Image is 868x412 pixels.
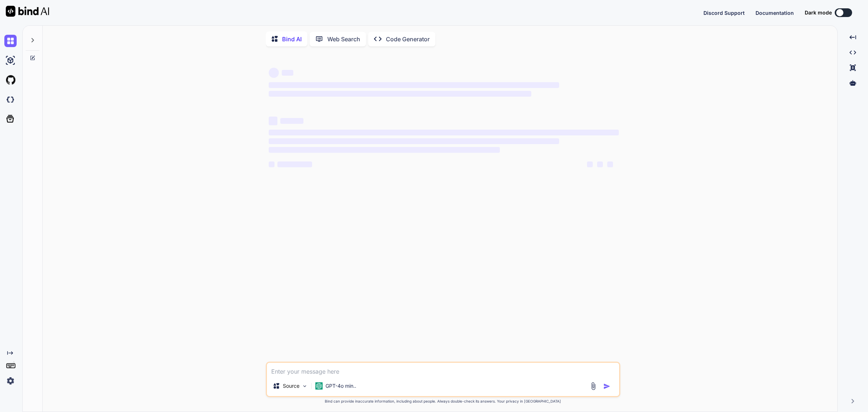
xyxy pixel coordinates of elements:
[4,74,17,86] img: githubLight
[282,70,293,76] span: ‌
[4,93,17,106] img: darkCloudIdeIcon
[607,161,613,167] span: ‌
[280,118,303,124] span: ‌
[283,382,299,390] p: Source
[703,9,745,17] button: Discord Support
[269,138,559,144] span: ‌
[269,147,500,153] span: ‌
[603,383,610,390] img: icon
[587,161,593,167] span: ‌
[277,161,312,167] span: ‌
[597,161,603,167] span: ‌
[269,130,619,135] span: ‌
[269,117,277,125] span: ‌
[756,9,794,17] button: Documentation
[266,399,620,404] p: Bind can provide inaccurate information, including about people. Always double-check its answers....
[589,382,597,390] img: attachment
[327,35,360,43] p: Web Search
[269,161,275,167] span: ‌
[269,68,279,78] span: ‌
[6,6,49,17] img: Bind AI
[269,82,559,88] span: ‌
[282,35,302,43] p: Bind AI
[315,382,323,390] img: GPT-4o mini
[4,375,17,387] img: settings
[325,382,356,390] p: GPT-4o min..
[269,91,531,97] span: ‌
[703,10,745,16] span: Discord Support
[4,35,17,47] img: chat
[302,383,308,389] img: Pick Models
[386,35,430,43] p: Code Generator
[756,10,794,16] span: Documentation
[4,54,17,67] img: ai-studio
[805,9,832,16] span: Dark mode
